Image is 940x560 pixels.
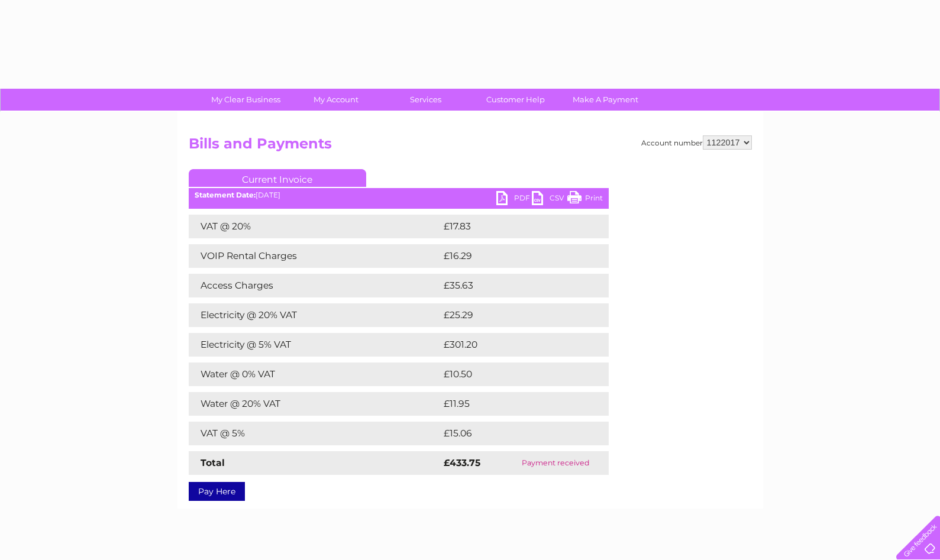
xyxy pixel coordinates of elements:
div: Account number [641,135,752,150]
a: CSV [532,191,567,208]
h2: Bills and Payments [189,135,752,158]
td: VOIP Rental Charges [189,244,441,268]
td: Electricity @ 5% VAT [189,333,441,357]
td: £35.63 [441,274,584,297]
td: Water @ 0% VAT [189,362,441,386]
td: £301.20 [441,333,587,357]
td: £25.29 [441,303,584,327]
td: £11.95 [441,392,583,416]
a: PDF [496,191,532,208]
a: Services [377,89,474,111]
td: Water @ 20% VAT [189,392,441,416]
td: £16.29 [441,244,584,268]
a: Current Invoice [189,169,366,187]
td: Payment received [502,451,609,475]
a: My Account [287,89,385,111]
td: £10.50 [441,362,584,386]
strong: Total [201,457,225,468]
a: Pay Here [189,482,245,501]
td: £17.83 [441,215,583,238]
td: VAT @ 5% [189,422,441,445]
div: [DATE] [189,191,609,199]
td: VAT @ 20% [189,215,441,238]
a: Make A Payment [557,89,654,111]
a: Print [567,191,603,208]
b: Statement Date: [195,190,256,199]
a: My Clear Business [197,89,295,111]
strong: £433.75 [444,457,480,468]
td: Access Charges [189,274,441,297]
a: Customer Help [467,89,564,111]
td: Electricity @ 20% VAT [189,303,441,327]
td: £15.06 [441,422,584,445]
